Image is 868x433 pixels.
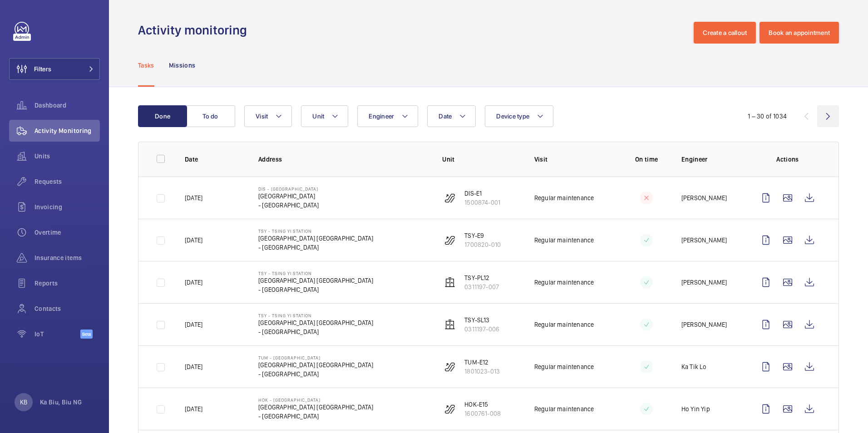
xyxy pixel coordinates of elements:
p: [DATE] [185,320,202,329]
p: Ho Yin Yip [681,404,710,413]
p: DIS-E1 [464,189,500,198]
p: DIS - [GEOGRAPHIC_DATA] [258,186,319,192]
p: [DATE] [185,193,202,202]
span: Contacts [35,304,100,313]
p: 1801023-013 [464,367,500,376]
p: TUM - [GEOGRAPHIC_DATA] [258,355,373,360]
p: TSY-SL13 [464,315,499,325]
p: Address [258,155,428,164]
button: To do [186,105,235,127]
span: Invoicing [35,202,100,212]
span: Requests [35,177,100,186]
p: [GEOGRAPHIC_DATA] [GEOGRAPHIC_DATA] [258,234,373,243]
p: Date [185,155,244,164]
img: escalator.svg [444,403,455,414]
p: 0311197-006 [464,325,499,334]
span: Dashboard [35,101,100,110]
p: Regular maintenance [534,320,594,329]
div: 1 – 30 of 1034 [748,112,787,121]
p: Actions [755,155,820,164]
p: TSY - Tsing Yi Station [258,228,373,234]
p: - [GEOGRAPHIC_DATA] [258,243,373,252]
p: TSY - Tsing Yi Station [258,313,373,318]
span: Units [35,152,100,161]
span: IoT [35,330,80,339]
span: Unit [312,113,324,120]
span: Filters [34,64,51,74]
span: Beta [80,330,93,339]
button: Done [138,105,187,127]
button: Device type [485,105,553,127]
p: TSY-E9 [464,231,501,240]
p: [GEOGRAPHIC_DATA] [GEOGRAPHIC_DATA] [258,360,373,369]
p: Regular maintenance [534,404,594,413]
p: 1700820-010 [464,240,501,249]
p: 0311197-007 [464,282,499,291]
p: [PERSON_NAME] [681,236,727,245]
p: [GEOGRAPHIC_DATA] [GEOGRAPHIC_DATA] [258,403,373,412]
p: Regular maintenance [534,362,594,371]
span: Activity Monitoring [35,126,100,135]
p: [DATE] [185,404,202,413]
p: [PERSON_NAME] [681,278,727,287]
p: Ka Biu, Biu NG [40,398,82,407]
p: - [GEOGRAPHIC_DATA] [258,412,373,421]
p: Visit [534,155,612,164]
p: - [GEOGRAPHIC_DATA] [258,285,373,294]
span: Device type [496,113,529,120]
p: - [GEOGRAPHIC_DATA] [258,327,373,336]
p: TUM-E12 [464,358,500,367]
p: Regular maintenance [534,278,594,287]
button: Engineer [357,105,418,127]
p: [GEOGRAPHIC_DATA] [GEOGRAPHIC_DATA] [258,276,373,285]
p: 1600761-008 [464,409,501,418]
span: Date [439,113,452,120]
p: Ka Tik Lo [681,362,707,371]
span: Reports [35,279,100,288]
button: Create a callout [694,22,756,44]
p: [GEOGRAPHIC_DATA] [GEOGRAPHIC_DATA] [258,318,373,327]
h1: Activity monitoring [138,22,252,39]
p: - [GEOGRAPHIC_DATA] [258,369,373,379]
p: HOK-E15 [464,400,501,409]
img: escalator.svg [444,361,455,372]
img: elevator.svg [444,319,455,330]
span: Visit [256,113,268,120]
p: KB [20,398,27,407]
span: Insurance items [35,253,100,262]
p: TSY - Tsing Yi Station [258,271,373,276]
p: Regular maintenance [534,236,594,245]
img: escalator.svg [444,235,455,246]
p: [PERSON_NAME] [681,193,727,202]
p: [DATE] [185,278,202,287]
span: Engineer [369,113,394,120]
img: elevator.svg [444,277,455,288]
button: Unit [301,105,348,127]
p: - [GEOGRAPHIC_DATA] [258,201,319,210]
p: [GEOGRAPHIC_DATA] [258,192,319,201]
p: Unit [442,155,520,164]
button: Book an appointment [759,22,839,44]
p: TSY-PL12 [464,273,499,282]
button: Date [427,105,476,127]
p: Tasks [138,61,154,70]
p: Missions [169,61,196,70]
p: 1500874-001 [464,198,500,207]
p: Regular maintenance [534,193,594,202]
p: [DATE] [185,236,202,245]
span: Overtime [35,228,100,237]
button: Visit [244,105,292,127]
p: [PERSON_NAME] [681,320,727,329]
img: escalator.svg [444,192,455,203]
button: Filters [9,58,100,80]
p: HOK - [GEOGRAPHIC_DATA] [258,397,373,403]
p: [DATE] [185,362,202,371]
p: Engineer [681,155,740,164]
p: On time [626,155,667,164]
